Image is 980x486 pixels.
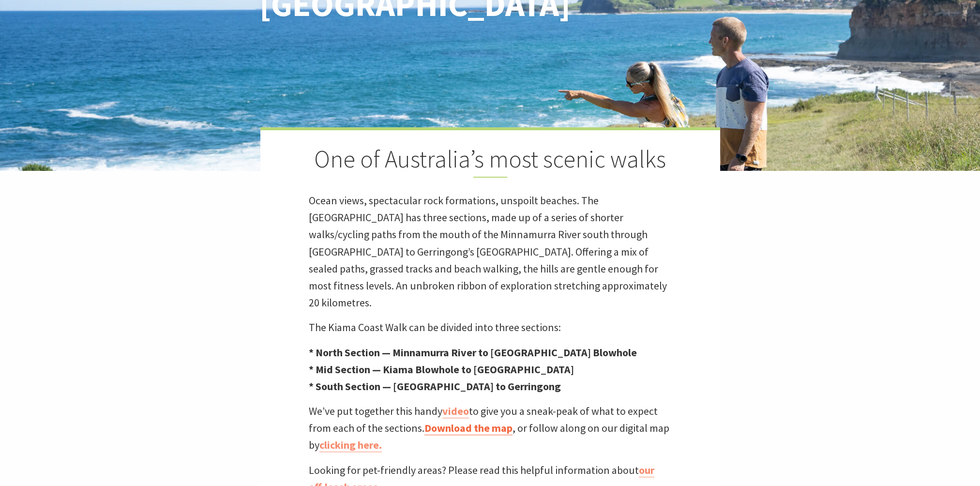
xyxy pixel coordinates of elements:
a: clicking here. [319,438,382,452]
a: video [442,404,469,418]
p: We’ve put together this handy to give you a sneak-peak of what to expect from each of the section... [309,403,672,454]
p: The Kiama Coast Walk can be divided into three sections: [309,319,672,336]
strong: * South Section — [GEOGRAPHIC_DATA] to Gerringong [309,380,561,393]
a: Download the map [424,421,513,435]
p: Ocean views, spectacular rock formations, unspoilt beaches. The [GEOGRAPHIC_DATA] has three secti... [309,192,672,311]
strong: * North Section — Minnamurra River to [GEOGRAPHIC_DATA] Blowhole [309,346,637,359]
strong: * Mid Section — Kiama Blowhole to [GEOGRAPHIC_DATA] [309,363,574,376]
h2: One of Australia’s most scenic walks [309,145,672,178]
